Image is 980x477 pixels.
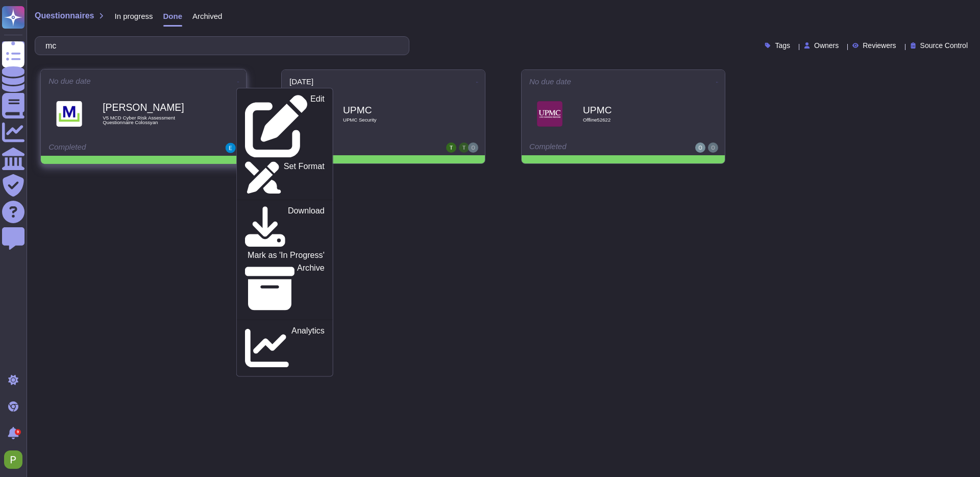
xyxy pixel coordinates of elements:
a: Download [237,204,333,249]
a: Set Format [237,159,333,196]
p: Edit [310,95,325,157]
a: Mark as 'In Progress' [237,249,333,261]
div: Completed [529,142,654,153]
input: Search by keywords [40,37,399,55]
img: Logo [56,101,82,127]
span: No due date [48,77,91,85]
span: Done [163,12,183,20]
span: UPMC Security [343,117,445,123]
p: Set Format [284,162,325,194]
span: Questionnaires [35,12,94,20]
a: Edit [237,92,333,159]
img: Logo [537,101,562,127]
span: Archived [192,12,222,20]
span: Owners [814,42,839,49]
span: Tags [775,42,790,49]
div: 9 [15,429,21,435]
b: UPMC [583,105,685,115]
span: [DATE] [289,78,313,85]
span: In progress [114,12,153,20]
img: user [468,142,478,153]
div: Completed [48,143,175,153]
b: UPMC [343,105,445,115]
span: V5 MCD Cyber Risk Assessment Questionnaire Colossyan [103,115,206,125]
img: user [226,143,236,153]
span: Source Control [920,42,968,49]
p: Download [288,207,325,247]
a: Archive [237,261,333,315]
b: [PERSON_NAME] [103,103,206,112]
img: user [4,450,22,469]
img: user [708,142,718,153]
p: Mark as 'In Progress' [248,251,325,259]
div: Completed [289,142,414,153]
a: Analytics [237,324,333,372]
button: user [2,448,30,471]
img: user [695,142,705,153]
span: Offline52622 [583,117,685,123]
p: Archive [297,264,325,313]
span: No due date [529,78,571,85]
img: user [459,142,469,153]
p: Analytics [291,327,325,370]
span: Reviewers [863,42,896,49]
img: user [446,142,456,153]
